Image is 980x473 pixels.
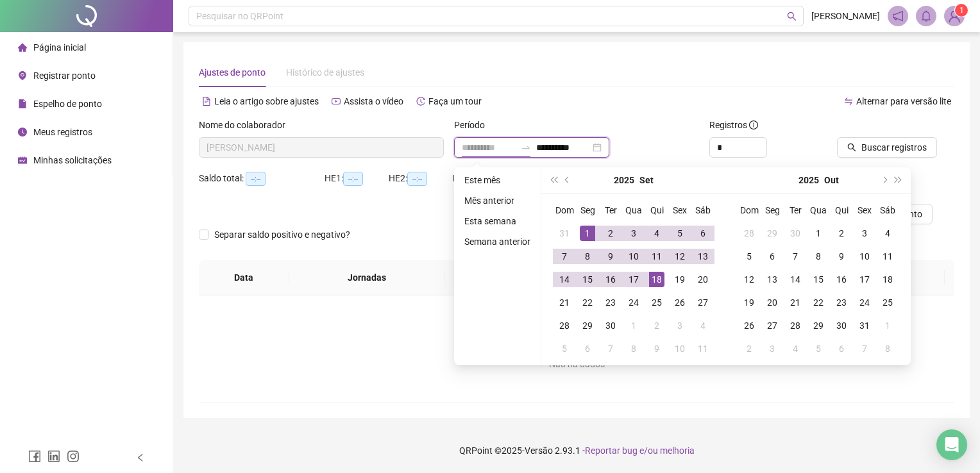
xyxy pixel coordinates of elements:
div: 22 [811,295,826,310]
div: 25 [649,295,664,310]
td: 2025-09-08 [576,245,599,268]
td: 2025-11-03 [761,337,784,360]
td: 2025-09-19 [668,268,691,291]
td: 2025-10-05 [553,337,576,360]
span: file [18,99,27,108]
td: 2025-10-01 [622,314,645,337]
td: 2025-09-30 [599,314,622,337]
td: 2025-09-02 [599,222,622,245]
td: 2025-09-11 [645,245,668,268]
span: search [787,12,797,21]
th: Ter [599,199,622,222]
div: 7 [603,341,618,356]
div: 29 [811,318,826,333]
div: 6 [765,249,780,264]
div: 30 [834,318,849,333]
div: 22 [580,295,595,310]
span: --:-- [246,172,266,186]
td: 2025-10-24 [853,291,876,314]
span: info-circle [749,120,758,129]
td: 2025-10-23 [830,291,853,314]
th: Qui [645,199,668,222]
div: 27 [695,295,711,310]
td: 2025-09-25 [645,291,668,314]
td: 2025-10-12 [738,268,761,291]
div: 4 [695,318,711,333]
div: 6 [695,226,711,241]
span: Leia o artigo sobre ajustes [214,96,319,106]
label: Período [454,118,493,132]
th: Entrada 1 [444,260,541,295]
td: 2025-09-15 [576,268,599,291]
div: 29 [580,318,595,333]
div: 12 [741,272,757,287]
th: Qui [830,199,853,222]
td: 2025-10-08 [807,245,830,268]
span: --:-- [343,172,363,186]
span: swap [844,97,853,106]
img: 89433 [945,6,964,26]
td: 2025-11-06 [830,337,853,360]
sup: Atualize o seu contato no menu Meus Dados [955,4,968,17]
th: Seg [576,199,599,222]
div: 21 [557,295,572,310]
div: 9 [649,341,664,356]
button: month panel [639,167,654,193]
th: Sáb [876,199,899,222]
td: 2025-10-11 [876,245,899,268]
div: 16 [834,272,849,287]
div: 17 [857,272,872,287]
span: Histórico de ajustes [286,67,364,78]
span: file-text [202,97,211,106]
div: 8 [811,249,826,264]
th: Ter [784,199,807,222]
div: 4 [788,341,803,356]
span: search [847,143,856,152]
div: 31 [557,226,572,241]
div: 3 [857,226,872,241]
div: 9 [834,249,849,264]
td: 2025-10-09 [830,245,853,268]
th: Qua [807,199,830,222]
div: 14 [557,272,572,287]
span: facebook [28,450,41,463]
div: 29 [765,226,780,241]
th: Qua [622,199,645,222]
td: 2025-11-02 [738,337,761,360]
div: 2 [741,341,757,356]
li: Este mês [459,172,536,188]
td: 2025-09-29 [576,314,599,337]
span: history [416,97,425,106]
td: 2025-09-27 [691,291,714,314]
td: 2025-10-14 [784,268,807,291]
span: Minhas solicitações [33,155,112,165]
span: Alternar para versão lite [856,96,951,106]
span: Reportar bug e/ou melhoria [585,445,695,456]
div: 24 [626,295,641,310]
td: 2025-09-06 [691,222,714,245]
td: 2025-10-03 [668,314,691,337]
td: 2025-09-03 [622,222,645,245]
span: swap-right [521,142,531,153]
td: 2025-11-05 [807,337,830,360]
td: 2025-10-20 [761,291,784,314]
td: 2025-10-26 [738,314,761,337]
td: 2025-08-31 [553,222,576,245]
div: 30 [603,318,618,333]
div: 2 [649,318,664,333]
button: year panel [614,167,634,193]
td: 2025-10-01 [807,222,830,245]
td: 2025-09-18 [645,268,668,291]
button: next-year [877,167,891,193]
td: 2025-10-15 [807,268,830,291]
div: 28 [741,226,757,241]
span: linkedin [47,450,60,463]
td: 2025-10-16 [830,268,853,291]
td: 2025-09-13 [691,245,714,268]
span: youtube [332,97,341,106]
td: 2025-09-29 [761,222,784,245]
div: 30 [788,226,803,241]
th: Seg [761,199,784,222]
div: 13 [765,272,780,287]
td: 2025-09-10 [622,245,645,268]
